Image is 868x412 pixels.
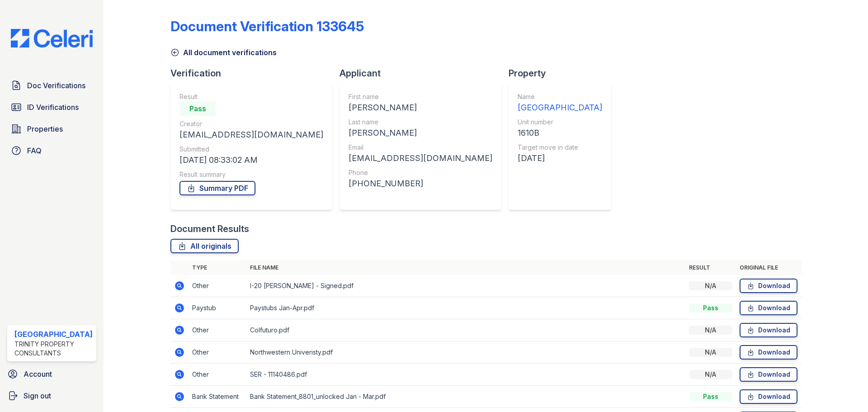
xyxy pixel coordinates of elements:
[14,340,93,358] div: Trinity Property Consultants
[27,145,42,156] span: FAQ
[189,319,246,341] td: Other
[179,145,323,154] div: Submitted
[246,319,685,341] td: Colfuturo.pdf
[689,348,732,357] div: N/A
[349,143,492,152] div: Email
[189,341,246,364] td: Other
[349,92,492,101] div: First name
[518,92,602,114] a: Name [GEOGRAPHIC_DATA]
[340,67,509,80] div: Applicant
[349,118,492,127] div: Last name
[685,260,736,275] th: Result
[509,67,618,80] div: Property
[246,386,685,408] td: Bank Statement_8801_unlocked Jan - Mar.pdf
[27,80,85,91] span: Doc Verifications
[689,392,732,401] div: Pass
[349,127,492,139] div: [PERSON_NAME]
[179,170,323,179] div: Result summary
[740,323,797,337] a: Download
[189,297,246,319] td: Paystub
[518,152,602,165] div: [DATE]
[246,364,685,386] td: SER - 11140486.pdf
[689,303,732,313] div: Pass
[349,177,492,190] div: [PHONE_NUMBER]
[170,239,239,253] a: All originals
[170,223,249,235] div: Document Results
[689,370,732,379] div: N/A
[179,181,255,195] a: Summary PDF
[4,387,100,405] a: Sign out
[830,376,859,403] iframe: chat widget
[518,127,602,139] div: 1610B
[518,118,602,127] div: Unit number
[246,260,685,275] th: File name
[4,29,100,47] img: CE_Logo_Blue-a8612792a0a2168367f1c8372b55b34899dd931a85d93a1a3d3e32e68fde9ad4.png
[7,98,96,116] a: ID Verifications
[7,142,96,160] a: FAQ
[170,18,364,34] div: Document Verification 133645
[189,364,246,386] td: Other
[189,260,246,275] th: Type
[246,341,685,364] td: Northwestern Univeristy.pdf
[179,128,323,141] div: [EMAIL_ADDRESS][DOMAIN_NAME]
[349,168,492,177] div: Phone
[179,92,323,101] div: Result
[740,367,797,382] a: Download
[14,329,93,340] div: [GEOGRAPHIC_DATA]
[27,102,79,113] span: ID Verifications
[189,386,246,408] td: Bank Statement
[27,123,63,134] span: Properties
[179,101,216,116] div: Pass
[170,67,340,80] div: Verification
[170,47,277,58] a: All document verifications
[189,275,246,297] td: Other
[740,345,797,360] a: Download
[740,389,797,404] a: Download
[246,297,685,319] td: Paystubs Jan-Apr.pdf
[518,143,602,152] div: Target move in date
[689,281,732,290] div: N/A
[7,120,96,138] a: Properties
[349,152,492,165] div: [EMAIL_ADDRESS][DOMAIN_NAME]
[740,279,797,293] a: Download
[246,275,685,297] td: I-20 [PERSON_NAME] - Signed.pdf
[7,76,96,95] a: Doc Verifications
[179,119,323,128] div: Creator
[518,101,602,114] div: [GEOGRAPHIC_DATA]
[689,326,732,335] div: N/A
[179,154,323,166] div: [DATE] 08:33:02 AM
[518,92,602,101] div: Name
[24,369,52,379] span: Account
[740,301,797,315] a: Download
[4,365,100,383] a: Account
[24,390,51,401] span: Sign out
[736,260,801,275] th: Original file
[349,101,492,114] div: [PERSON_NAME]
